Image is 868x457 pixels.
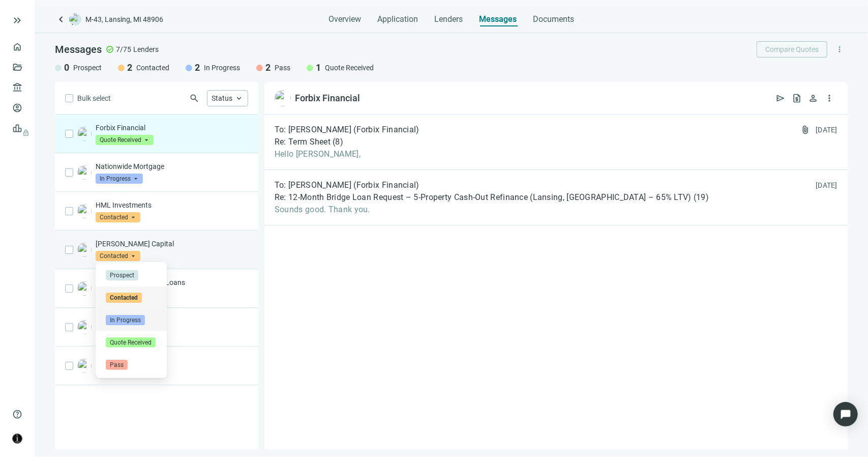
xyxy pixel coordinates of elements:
span: 0 [64,62,69,74]
span: In Progress [96,174,143,184]
span: Status [212,94,232,102]
div: Forbix Financial [295,92,360,104]
p: Forbix Financial [96,123,248,133]
span: Contacted [136,63,169,73]
span: 1 [316,62,321,74]
span: Quote Received [96,135,154,145]
span: send [775,93,786,103]
span: 2 [127,62,132,74]
span: Lenders [133,44,159,54]
span: Quote Received [325,63,374,73]
img: 050ecbbc-33a4-4638-ad42-49e587a38b20 [77,243,92,257]
button: Compare Quotes [757,41,827,58]
div: [DATE] [816,180,838,190]
span: help [12,409,22,419]
img: avatar [13,434,22,443]
span: ( 8 ) [333,137,343,147]
button: person [805,90,821,106]
span: request_quote [792,93,802,103]
span: Messages [55,43,102,55]
span: In Progress [106,315,145,325]
img: 9c74dd18-5a3a-48e1-bbf5-cac8b8b48b2c [275,90,291,106]
button: send [772,90,789,106]
button: request_quote [789,90,805,106]
span: Re: 12-Month Bridge Loan Request – 5-Property Cash-Out Refinance (Lansing, [GEOGRAPHIC_DATA] – 65... [275,192,692,203]
p: HML Investments [96,200,248,210]
p: Aloha Capital, LLC. [96,355,248,365]
img: 0bc39c7f-d7ad-4d55-b3db-8267c729b207 [77,165,92,180]
span: Sounds good. Thank you. [275,205,709,215]
span: Overview [328,14,361,24]
span: In Progress [204,63,240,73]
span: attach_file [801,125,811,135]
button: keyboard_double_arrow_right [11,14,23,26]
span: Re: Term Sheet [275,137,331,147]
span: Contacted [96,212,140,222]
span: 7/75 [116,44,131,54]
p: Nationwide Mortgage [96,161,248,172]
span: Quote Received [106,337,156,348]
img: c3ca3172-0736-45a5-9f6c-d6e640231ee8 [77,320,92,334]
div: Open Intercom Messenger [833,402,858,426]
img: 384926dc-cb31-43a6-84c5-09bd79558510 [77,204,92,218]
span: Prospect [73,63,102,73]
p: Pacific Private Money Loans [96,277,248,288]
span: Hello [PERSON_NAME], [275,149,420,159]
span: Messages [479,14,517,24]
span: Contacted [106,293,142,303]
span: keyboard_arrow_up [234,94,244,103]
img: deal-logo [69,13,81,25]
span: check_circle [106,45,114,53]
span: 2 [265,62,271,74]
span: Application [377,14,418,24]
span: To: [PERSON_NAME] (Forbix Financial) [275,125,420,135]
span: M-43, Lansing, MI 48906 [85,14,163,24]
img: 9c74dd18-5a3a-48e1-bbf5-cac8b8b48b2c [77,127,92,141]
button: more_vert [831,41,848,58]
span: more_vert [824,93,834,103]
span: Pass [275,63,290,73]
span: search [189,93,199,103]
span: 2 [195,62,200,74]
a: keyboard_arrow_left [55,13,67,25]
span: ( 19 ) [694,192,709,203]
span: more_vert [835,45,844,54]
span: Bulk select [77,93,111,104]
span: Prospect [106,270,138,280]
span: Pass [106,360,128,370]
img: e3141642-d4f6-485e-9f1f-d98455ea0309 [77,359,92,373]
p: [PERSON_NAME] Capital [96,239,248,249]
button: more_vert [821,90,837,106]
span: Lenders [434,14,463,24]
span: Documents [533,14,574,24]
img: f0c8e67c-8c0e-4a2b-8b6b-48c2e6e563d8 [77,281,92,296]
span: person [808,93,818,103]
span: Contacted [96,251,140,261]
p: CRE-Finance [96,316,248,326]
div: [DATE] [816,125,838,135]
span: To: [PERSON_NAME] (Forbix Financial) [275,180,420,190]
